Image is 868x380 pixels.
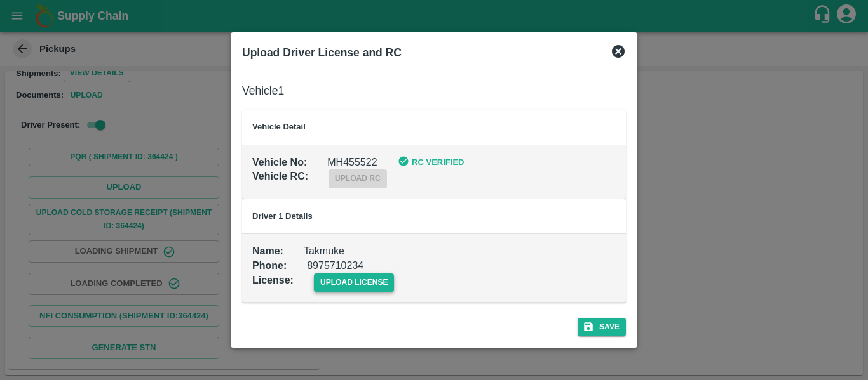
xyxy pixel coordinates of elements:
[252,275,294,285] b: License :
[242,82,626,100] h6: Vehicle 1
[287,239,363,273] div: 8975710234
[252,211,313,221] b: Driver 1 Details
[578,318,626,336] button: Save
[252,171,308,181] b: Vehicle RC :
[314,273,395,292] span: upload license
[412,157,464,167] b: RC Verified
[252,122,306,131] b: Vehicle Detail
[283,224,344,259] div: Takmuke
[307,135,377,170] div: MH455522
[242,46,402,59] b: Upload Driver License and RC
